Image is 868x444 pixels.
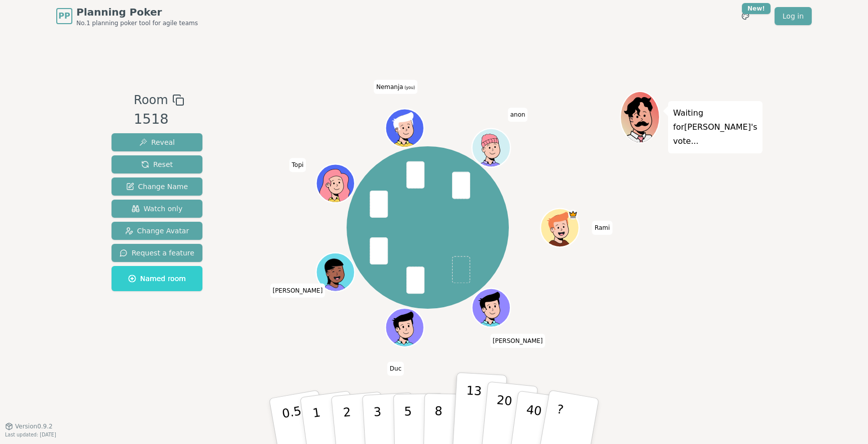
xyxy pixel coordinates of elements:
a: Log in [775,7,812,25]
button: Version0.9.2 [5,422,53,430]
button: Reveal [112,133,202,151]
span: No.1 planning poker tool for agile teams [76,19,198,27]
span: PP [58,10,70,22]
span: Reveal [139,137,175,147]
a: PPPlanning PokerNo.1 planning poker tool for agile teams [56,5,198,27]
button: Watch only [112,200,202,218]
span: Click to change your name [592,221,612,235]
span: (you) [403,85,415,90]
span: Named room [128,274,186,284]
span: Version 0.9.2 [15,422,53,430]
span: Change Name [126,182,188,192]
button: Reset [112,155,202,173]
span: Click to change your name [387,362,404,376]
span: Click to change your name [374,80,417,94]
span: Watch only [132,204,183,214]
div: New! [742,3,771,14]
span: Room [134,91,168,109]
button: Request a feature [112,244,202,262]
span: Click to change your name [289,158,306,172]
span: Change Avatar [125,226,189,236]
span: Reset [141,159,173,169]
p: 13 [464,383,482,438]
button: Change Name [112,177,202,196]
p: Waiting for [PERSON_NAME] 's vote... [673,106,757,148]
button: New! [736,7,754,25]
div: 1518 [134,109,184,130]
span: Click to change your name [490,334,546,348]
button: Named room [112,266,202,291]
span: Last updated: [DATE] [5,432,56,437]
span: Click to change your name [270,284,325,298]
span: Click to change your name [508,108,528,122]
button: Change Avatar [112,222,202,240]
span: Request a feature [120,248,194,258]
button: Click to change your avatar [387,110,423,146]
span: Planning Poker [76,5,198,19]
span: Rami is the host [569,210,578,219]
